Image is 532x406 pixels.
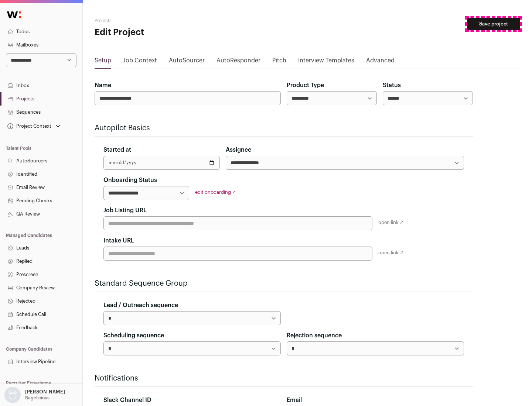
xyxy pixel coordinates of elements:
[195,190,236,195] a: edit onboarding ↗
[95,18,236,24] h2: Projects
[95,278,473,289] h2: Standard Sequence Group
[95,123,473,133] h2: Autopilot Basics
[6,123,51,129] div: Project Context
[25,395,50,401] p: Bagelicious
[4,387,21,403] img: nopic.png
[287,396,464,405] div: Email
[3,387,66,403] button: Open dropdown
[25,389,65,395] p: [PERSON_NAME]
[95,373,473,383] h2: Notifications
[298,56,354,68] a: Interview Templates
[103,396,151,405] label: Slack Channel ID
[216,56,260,68] a: AutoResponder
[95,56,111,68] a: Setup
[6,121,62,131] button: Open dropdown
[95,81,111,90] label: Name
[103,145,131,154] label: Started at
[383,81,401,90] label: Status
[103,331,164,340] label: Scheduling sequence
[103,206,147,215] label: Job Listing URL
[287,331,342,340] label: Rejection sequence
[467,18,520,30] button: Save project
[226,145,251,154] label: Assignee
[103,301,178,310] label: Lead / Outreach sequence
[169,56,205,68] a: AutoSourcer
[272,56,286,68] a: Pitch
[123,56,157,68] a: Job Context
[366,56,395,68] a: Advanced
[287,81,324,90] label: Product Type
[95,27,236,38] h1: Edit Project
[103,236,134,245] label: Intake URL
[103,176,157,185] label: Onboarding Status
[3,7,25,22] img: Wellfound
